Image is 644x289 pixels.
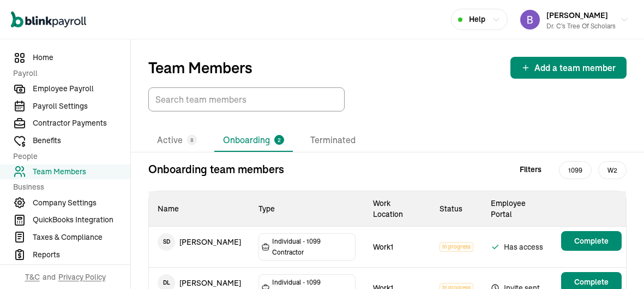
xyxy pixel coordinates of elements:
[148,59,252,76] p: Team Members
[33,117,130,129] span: Contractor Payments
[574,276,609,287] span: Complete
[148,161,284,178] p: Onboarding team members
[33,135,130,146] span: Benefits
[13,181,124,193] span: Business
[148,129,206,152] li: Active
[149,191,250,227] th: Name
[33,166,130,178] span: Team Members
[33,232,130,243] span: Taxes & Compliance
[516,6,633,33] button: [PERSON_NAME]Dr. C's Tree of Scholars
[214,129,293,152] li: Onboarding
[491,198,526,219] span: Employee Portal
[58,272,106,282] span: Privacy Policy
[148,87,345,111] input: TextInput
[598,161,627,179] span: W2
[158,233,175,251] span: S D
[491,240,548,253] span: Has access
[559,161,592,179] span: 1099
[546,10,608,20] span: [PERSON_NAME]
[469,14,485,25] span: Help
[373,242,393,252] span: Work1
[33,83,130,95] span: Employee Payroll
[440,242,473,252] span: In progress
[11,4,86,36] nav: Global
[574,235,609,246] span: Complete
[302,129,364,152] li: Terminated
[278,136,281,144] span: 2
[520,164,541,175] span: Filters
[33,214,130,226] span: QuickBooks Integration
[534,61,616,74] span: Add a team member
[33,101,130,112] span: Payroll Settings
[451,9,508,30] button: Help
[13,151,124,162] span: People
[33,197,130,209] span: Company Settings
[589,237,644,289] iframe: Chat Widget
[561,231,622,251] button: Complete
[149,227,250,257] td: [PERSON_NAME]
[33,249,130,261] span: Reports
[13,68,124,79] span: Payroll
[272,236,353,258] span: Individual - 1099 Contractor
[431,191,482,227] th: Status
[190,136,194,144] span: 8
[250,191,364,227] th: Type
[364,191,430,227] th: Work Location
[546,21,616,31] div: Dr. C's Tree of Scholars
[510,57,627,79] button: Add a team member
[25,272,40,282] span: T&C
[33,52,130,63] span: Home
